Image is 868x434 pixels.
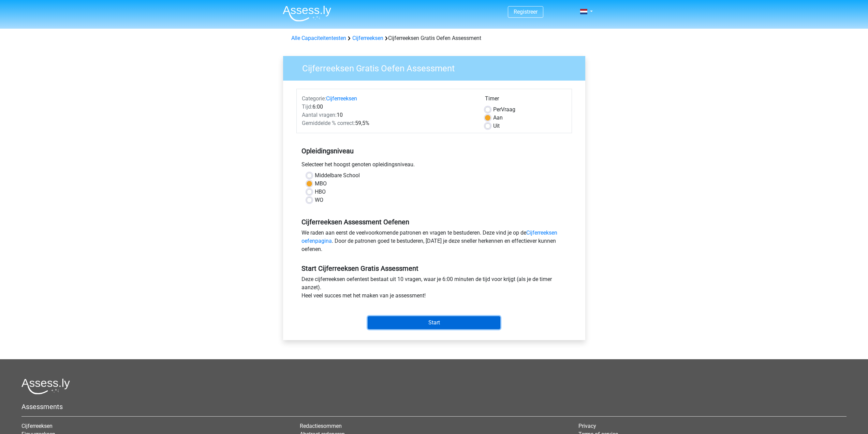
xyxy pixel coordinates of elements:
label: MBO [315,180,327,188]
div: Deze cijferreeksen oefentest bestaat uit 10 vragen, waar je 6:00 minuten de tijd voor krijgt (als... [296,275,572,303]
span: Categorie: [302,95,326,102]
span: Aantal vragen: [302,112,337,118]
h5: Opleidingsniveau [301,144,567,158]
span: Tijd: [302,103,312,110]
a: Redactiesommen [300,423,342,429]
a: Registreer [514,9,538,15]
label: WO [315,196,323,204]
h3: Cijferreeksen Gratis Oefen Assessment [294,60,580,74]
a: Cijferreeksen [21,423,53,429]
div: Selecteer het hoogst genoten opleidingsniveau. [296,160,572,171]
div: Timer [485,95,567,106]
a: Cijferreeksen [352,35,383,41]
img: Assessly logo [21,378,70,394]
a: Alle Capaciteitentesten [291,35,346,41]
label: Vraag [493,106,515,114]
div: 10 [297,111,480,119]
div: 59,5% [297,119,480,127]
span: Gemiddelde % correct: [302,120,355,126]
label: HBO [315,188,326,196]
div: We raden aan eerst de veelvoorkomende patronen en vragen te bestuderen. Deze vind je op de . Door... [296,229,572,256]
label: Middelbare School [315,171,360,180]
h5: Start Cijferreeksen Gratis Assessment [301,264,567,272]
h5: Cijferreeksen Assessment Oefenen [301,218,567,226]
div: Cijferreeksen Gratis Oefen Assessment [289,34,580,42]
span: Per [493,106,501,113]
label: Uit [493,122,500,130]
a: Cijferreeksen [326,95,357,102]
div: 6:00 [297,103,480,111]
img: Assessly [283,5,331,22]
a: Privacy [578,423,596,429]
label: Aan [493,114,503,122]
h5: Assessments [21,403,847,411]
input: Start [368,316,500,329]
